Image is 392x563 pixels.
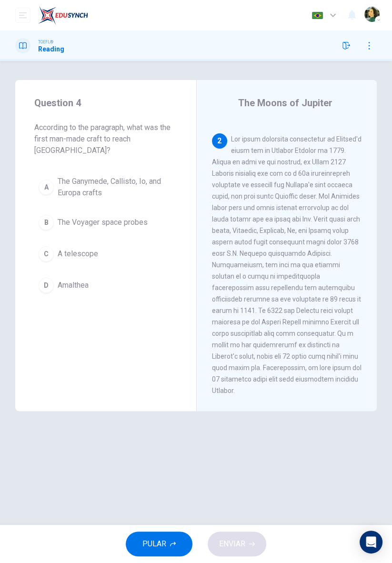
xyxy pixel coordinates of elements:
button: BThe Voyager space probes [34,211,177,234]
div: A [39,180,54,195]
div: C [39,246,54,261]
h1: Reading [38,45,64,53]
button: DAmalthea [34,273,177,297]
span: The Ganymede, Callisto, Io, and Europa crafts [58,176,173,199]
div: 2 [212,133,227,149]
img: Profile picture [364,7,380,22]
button: open mobile menu [15,8,30,23]
span: According to the paragraph, what was the first man-made craft to reach [GEOGRAPHIC_DATA]? [34,122,177,156]
h4: Question 4 [34,95,177,111]
img: EduSynch logo [38,6,88,25]
button: PULAR [126,532,192,556]
button: CA telescope [34,242,177,266]
button: AThe Ganymede, Callisto, Io, and Europa crafts [34,171,177,203]
span: TOEFL® [38,39,53,45]
div: D [39,278,54,293]
span: The Voyager space probes [58,217,148,228]
div: Open Intercom Messenger [360,531,382,553]
span: Amalthea [58,280,89,291]
div: B [39,215,54,230]
h4: The Moons of Jupiter [238,95,332,111]
span: A telescope [58,248,98,260]
img: pt [312,12,323,19]
span: PULAR [142,537,166,551]
span: Lor ipsum dolorsita consectetur ad Elitsed'd eiusm tem in Utlabor Etdolor ma 1779. Aliqua en admi... [212,135,362,394]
